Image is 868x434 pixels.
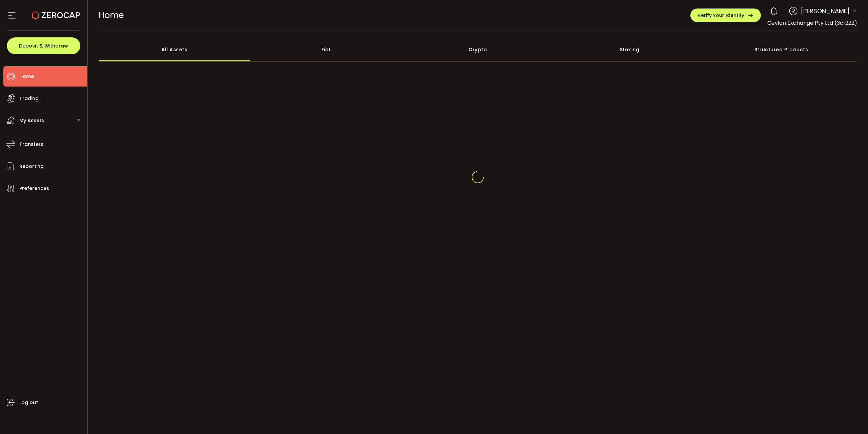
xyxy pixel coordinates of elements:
[250,38,402,61] div: Fiat
[402,38,554,61] div: Crypto
[99,38,251,61] div: All Assets
[767,19,857,27] span: Ceylon Exchange Pty Ltd (3cf222)
[19,139,43,149] span: Transfers
[690,8,761,22] button: Verify Your Identity
[554,38,706,61] div: Staking
[19,184,49,193] span: Preferences
[697,13,744,18] span: Verify Your Identity
[19,116,44,126] span: My Assets
[801,6,850,16] span: [PERSON_NAME]
[99,9,124,21] span: Home
[19,398,38,408] span: Log out
[19,94,39,103] span: Trading
[7,37,80,54] button: Deposit & Withdraw
[19,43,68,48] span: Deposit & Withdraw
[19,162,44,171] span: Reporting
[706,38,857,61] div: Structured Products
[19,72,34,81] span: Home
